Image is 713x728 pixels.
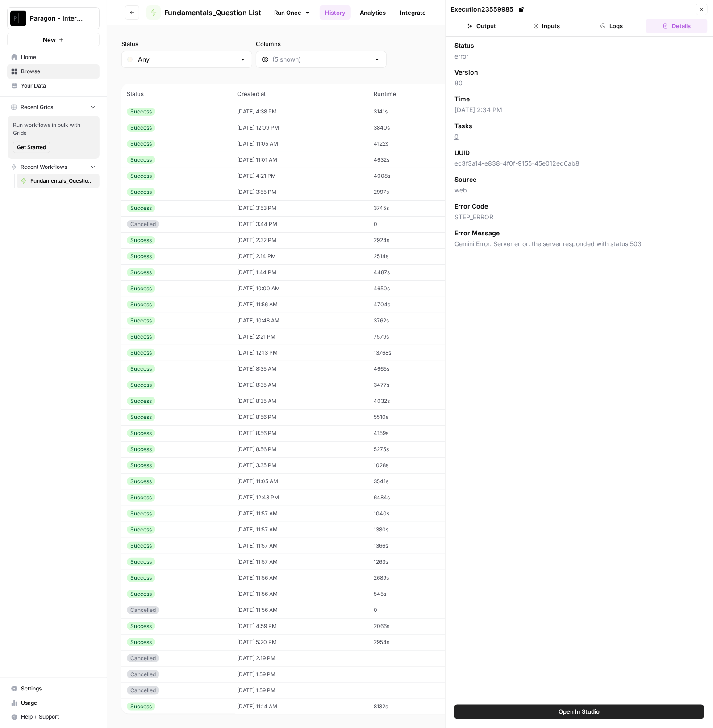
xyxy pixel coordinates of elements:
[454,202,488,211] span: Error Code
[127,413,155,421] div: Success
[127,429,155,437] div: Success
[21,163,67,171] span: Recent Workflows
[368,297,454,313] td: 4704s
[232,84,368,104] th: Created at
[21,82,96,90] span: Your Data
[368,264,454,280] td: 4487s
[232,554,368,570] td: [DATE] 11:57 AM
[368,84,454,104] th: Runtime
[127,365,155,373] div: Success
[232,682,368,699] td: [DATE] 1:59 PM
[127,542,155,550] div: Success
[368,345,454,361] td: 13768s
[368,216,454,232] td: 0
[320,5,351,20] a: History
[127,510,155,518] div: Success
[232,152,368,168] td: [DATE] 11:01 AM
[368,393,454,409] td: 4032s
[7,50,100,64] a: Home
[127,188,155,196] div: Success
[127,140,155,148] div: Success
[232,634,368,650] td: [DATE] 5:20 PM
[17,143,46,151] span: Get Started
[232,264,368,280] td: [DATE] 1:44 PM
[454,705,704,719] button: Open In Studio
[232,441,368,457] td: [DATE] 8:56 PM
[454,121,472,130] span: Tasks
[232,329,368,345] td: [DATE] 2:21 PM
[368,168,454,184] td: 4008s
[121,39,252,48] label: Status
[127,590,155,598] div: Success
[232,490,368,506] td: [DATE] 12:48 PM
[7,100,100,114] button: Recent Grids
[127,606,159,614] div: Cancelled
[7,33,100,46] button: New
[127,268,155,276] div: Success
[368,618,454,634] td: 2066s
[559,707,600,716] span: Open In Studio
[232,602,368,618] td: [DATE] 11:56 AM
[368,506,454,522] td: 1040s
[454,105,704,114] span: [DATE] 2:34 PM
[581,19,643,33] button: Logs
[232,650,368,666] td: [DATE] 2:19 PM
[232,393,368,409] td: [DATE] 8:35 AM
[21,103,53,111] span: Recent Grids
[232,666,368,682] td: [DATE] 1:59 PM
[127,526,155,534] div: Success
[368,425,454,441] td: 4159s
[7,696,100,710] a: Usage
[232,457,368,473] td: [DATE] 3:35 PM
[454,148,470,157] span: UUID
[454,68,478,77] span: Version
[368,522,454,538] td: 1380s
[127,397,155,405] div: Success
[232,232,368,248] td: [DATE] 2:32 PM
[232,586,368,602] td: [DATE] 11:56 AM
[127,124,155,132] div: Success
[7,7,100,29] button: Workspace: Paragon - Internal Usage
[395,5,431,20] a: Integrate
[368,473,454,490] td: 3541s
[368,280,454,297] td: 4650s
[138,55,236,64] input: Any
[127,156,155,164] div: Success
[127,670,159,678] div: Cancelled
[232,409,368,425] td: [DATE] 8:56 PM
[368,232,454,248] td: 2924s
[268,5,316,20] a: Run Once
[368,538,454,554] td: 1366s
[127,349,155,357] div: Success
[127,654,159,662] div: Cancelled
[232,618,368,634] td: [DATE] 4:59 PM
[21,685,96,693] span: Settings
[127,108,155,116] div: Success
[17,174,100,188] a: Fundamentals_Question List
[127,220,159,228] div: Cancelled
[127,461,155,469] div: Success
[127,236,155,244] div: Success
[454,239,704,248] span: Gemini Error: Server error: the server responded with status 503
[368,699,454,715] td: 8132s
[451,5,526,14] div: Execution 23559985
[368,329,454,345] td: 7579s
[127,686,159,695] div: Cancelled
[232,377,368,393] td: [DATE] 8:35 AM
[127,622,155,630] div: Success
[7,710,100,724] button: Help + Support
[127,381,155,389] div: Success
[368,184,454,200] td: 2997s
[21,713,96,721] span: Help + Support
[127,477,155,485] div: Success
[30,177,96,185] span: Fundamentals_Question List
[146,5,261,20] a: Fundamentals_Question List
[232,280,368,297] td: [DATE] 10:00 AM
[368,313,454,329] td: 3762s
[127,252,155,260] div: Success
[454,213,704,222] span: STEP_ERROR
[454,159,704,168] span: ec3f3a14-e838-4f0f-9155-45e012ed6ab8
[368,554,454,570] td: 1263s
[127,301,155,309] div: Success
[368,409,454,425] td: 5510s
